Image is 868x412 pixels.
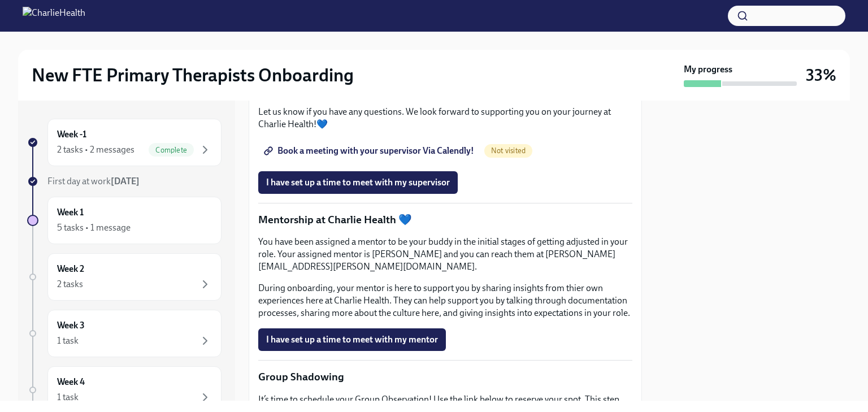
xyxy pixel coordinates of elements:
p: Group Shadowing [258,370,632,384]
h6: Week 2 [57,263,84,275]
div: 5 tasks • 1 message [57,222,131,234]
h2: New FTE Primary Therapists Onboarding [32,64,354,86]
a: Week -12 tasks • 2 messagesComplete [27,119,222,166]
h6: Week 4 [57,376,85,388]
button: I have set up a time to meet with my mentor [258,328,446,351]
div: 1 task [57,391,79,404]
p: Mentorship at Charlie Health 💙 [258,212,632,227]
span: Not visited [484,146,532,155]
a: Week 15 tasks • 1 message [27,197,222,244]
p: Let us know if you have any questions. We look forward to supporting you on your journey at Charl... [258,106,632,131]
span: Book a meeting with your supervisor Via Calendly! [266,145,474,157]
button: I have set up a time to meet with my supervisor [258,171,458,194]
a: First day at work[DATE] [27,175,222,188]
p: You have been assigned a mentor to be your buddy in the initial stages of getting adjusted in you... [258,236,632,273]
a: Week 22 tasks [27,253,222,301]
span: I have set up a time to meet with my mentor [266,334,438,345]
h6: Week 3 [57,319,85,332]
p: During onboarding, your mentor is here to support you by sharing insights from thier own experien... [258,282,632,319]
span: I have set up a time to meet with my supervisor [266,177,450,188]
img: CharlieHealth [23,7,85,25]
span: First day at work [47,176,140,187]
a: Week 31 task [27,310,222,357]
h6: Week 1 [57,206,84,219]
h6: Week -1 [57,128,86,141]
span: Complete [149,146,194,154]
h3: 33% [806,65,836,85]
div: 2 tasks • 2 messages [57,144,134,156]
strong: My progress [684,63,732,76]
a: Book a meeting with your supervisor Via Calendly! [258,140,482,162]
div: 1 task [57,335,79,347]
div: 2 tasks [57,278,83,290]
strong: [DATE] [111,176,140,187]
